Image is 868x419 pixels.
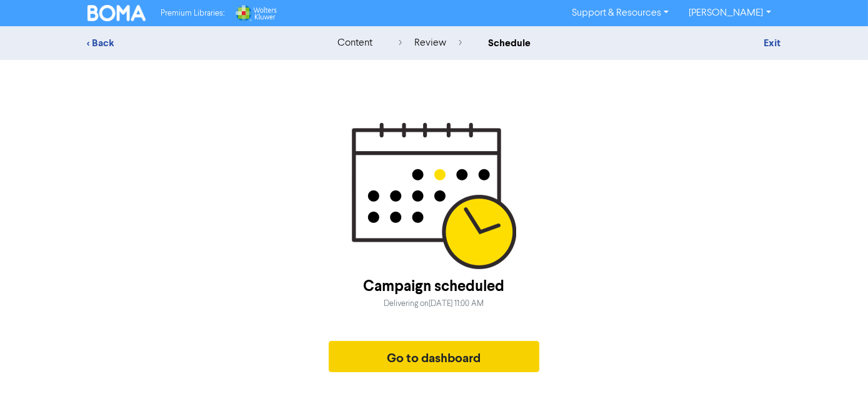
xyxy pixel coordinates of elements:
span: Premium Libraries: [161,9,224,17]
a: Support & Resources [562,3,679,23]
div: Delivering on [DATE] 11:00 AM [384,298,484,310]
div: content [337,36,372,51]
div: < Back [87,36,306,51]
div: Campaign scheduled [364,275,505,298]
a: Exit [764,37,781,49]
a: [PERSON_NAME] [679,3,781,23]
div: schedule [488,36,531,51]
img: Wolters Kluwer [234,5,277,21]
img: BOMA Logo [87,5,146,21]
img: Scheduled [352,122,516,269]
button: Go to dashboard [329,341,540,372]
iframe: Chat Widget [806,359,868,419]
div: review [399,36,462,51]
